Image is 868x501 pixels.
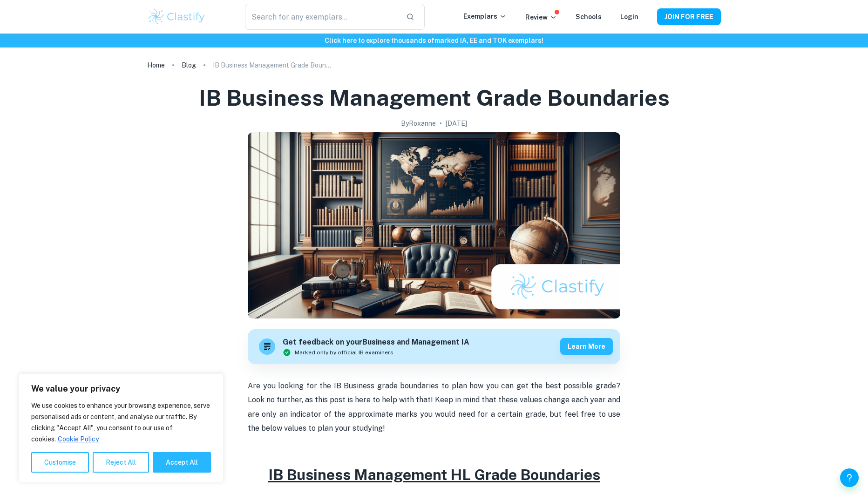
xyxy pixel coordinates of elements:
a: Schools [576,13,602,20]
img: IB Business Management Grade Boundaries cover image [248,132,620,318]
img: Clastify logo [147,7,206,26]
button: Help and Feedback [840,468,859,487]
button: Accept All [153,452,211,473]
h1: IB Business Management Grade Boundaries [199,83,670,113]
input: Search for any exemplars... [245,4,399,30]
p: • [440,118,442,129]
div: We value your privacy [19,373,224,482]
span: Marked only by official IB examiners [295,348,393,357]
a: Login [620,13,638,20]
h2: By Roxanne [401,118,436,129]
a: Cookie Policy [57,435,99,443]
button: Reject All [93,452,149,473]
button: JOIN FOR FREE [657,8,721,25]
p: Review [525,12,557,22]
a: Blog [182,59,196,72]
p: Are you looking for the IB Business grade boundaries to plan how you can get the best possible gr... [248,379,620,436]
h2: [DATE] [446,118,467,129]
p: We use cookies to enhance your browsing experience, serve personalised ads or content, and analys... [31,400,211,445]
p: IB Business Management Grade Boundaries [213,60,334,70]
a: Get feedback on yourBusiness and Management IAMarked only by official IB examinersLearn more [248,329,620,364]
u: IB Business Management HL Grade Boundaries [268,466,600,483]
p: Exemplars [463,11,507,21]
h6: Click here to explore thousands of marked IA, EE and TOK exemplars ! [2,35,866,46]
button: Customise [31,452,89,473]
h6: Get feedback on your Business and Management IA [283,337,469,348]
p: We value your privacy [31,383,211,394]
button: Learn more [560,338,613,355]
a: Home [147,59,165,72]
